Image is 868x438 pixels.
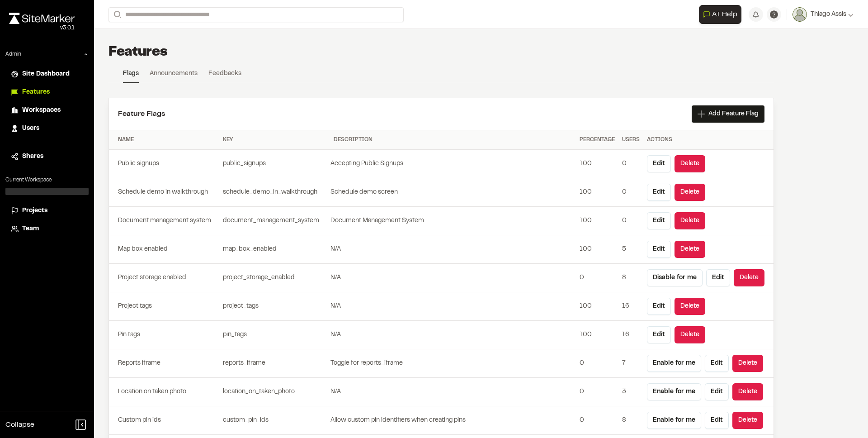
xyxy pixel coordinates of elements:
button: Edit [705,383,729,400]
img: User [793,7,807,22]
td: schedule_demo_in_walkthrough [219,178,330,207]
button: Thiago Assis [793,7,854,22]
a: Features [11,87,83,97]
div: Percentage [580,136,615,144]
td: 5 [618,235,643,264]
button: Delete [734,269,764,286]
button: Edit [647,241,671,258]
button: Open AI Assistant [699,5,741,24]
button: Enable for me [647,383,701,400]
td: 0 [576,378,618,406]
button: Edit [706,269,730,286]
button: Edit [647,184,671,201]
td: N/A [330,321,576,349]
td: 7 [618,349,643,378]
button: Delete [675,155,705,172]
td: N/A [330,264,576,292]
p: Admin [5,50,21,58]
td: 3 [618,378,643,406]
a: Announcements [150,69,198,82]
button: Edit [647,298,671,315]
td: 0 [618,150,643,178]
span: Thiago Assis [811,10,846,19]
div: Open AI Assistant [699,5,745,24]
td: Toggle for reports_iframe [330,349,576,378]
button: Delete [675,326,705,343]
span: Add Feature Flag [708,109,759,119]
td: 16 [618,321,643,349]
a: Users [11,124,83,133]
td: N/A [330,292,576,321]
td: 8 [618,264,643,292]
button: Delete [732,383,763,400]
p: Current Workspace [5,176,89,184]
td: Reports iframe [109,349,219,378]
td: 0 [618,178,643,207]
td: Accepting Public Signups [330,150,576,178]
a: Shares [11,152,83,162]
td: 0 [576,349,618,378]
td: pin_tags [219,321,330,349]
div: Key [223,136,326,144]
button: Delete [732,355,763,372]
td: 100 [576,178,618,207]
span: Features [22,87,50,97]
a: Workspaces [11,105,83,115]
td: Public signups [109,150,219,178]
div: Users [622,136,640,144]
button: Enable for me [647,355,701,372]
button: Disable for me [647,269,703,286]
button: Edit [705,355,729,372]
div: Description [334,136,572,144]
span: Shares [22,152,43,162]
td: document_management_system [219,207,330,235]
td: N/A [330,235,576,264]
td: Pin tags [109,321,219,349]
button: Edit [647,155,671,172]
a: Projects [11,206,83,216]
td: Document Management System [330,207,576,235]
td: 8 [618,406,643,435]
a: Team [11,224,83,234]
td: Document management system [109,207,219,235]
button: Delete [675,298,705,315]
td: Map box enabled [109,235,219,264]
button: Edit [647,326,671,343]
td: Schedule demo screen [330,178,576,207]
td: 100 [576,292,618,321]
a: Flags [123,69,139,83]
span: Projects [22,206,47,216]
span: Team [22,224,39,234]
td: Project storage enabled [109,264,219,292]
td: 100 [576,150,618,178]
button: Delete [675,184,705,201]
td: project_tags [219,292,330,321]
td: 100 [576,207,618,235]
span: AI Help [712,9,737,20]
td: Schedule demo in walkthrough [109,178,219,207]
span: Workspaces [22,105,61,115]
td: 100 [576,235,618,264]
span: Users [22,124,39,133]
td: N/A [330,378,576,406]
td: Allow custom pin identifiers when creating pins [330,406,576,435]
td: map_box_enabled [219,235,330,264]
h1: Features [108,43,168,62]
td: 16 [618,292,643,321]
img: rebrand.png [9,13,75,24]
div: Actions [647,136,764,144]
a: Site Dashboard [11,69,83,79]
td: public_signups [219,150,330,178]
td: reports_iframe [219,349,330,378]
div: Name [118,136,216,144]
button: Search [108,7,125,22]
td: project_storage_enabled [219,264,330,292]
a: Feedbacks [208,69,241,82]
td: custom_pin_ids [219,406,330,435]
div: Oh geez...please don't... [9,24,75,32]
button: Delete [732,412,763,429]
td: Custom pin ids [109,406,219,435]
span: Site Dashboard [22,69,70,79]
td: Project tags [109,292,219,321]
td: Location on taken photo [109,378,219,406]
